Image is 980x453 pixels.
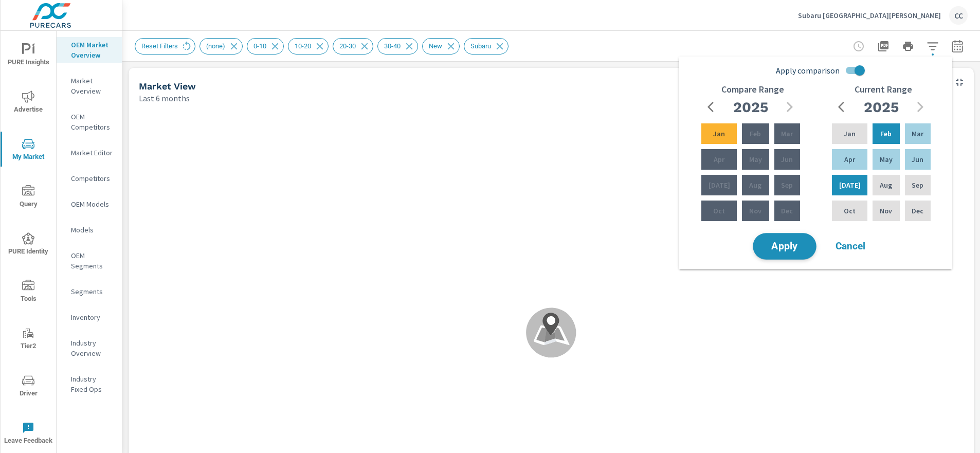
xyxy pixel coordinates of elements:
span: PURE Identity [4,232,53,258]
p: May [880,154,893,165]
div: (none) [199,38,243,55]
p: Oct [713,206,725,216]
p: Mar [912,129,923,139]
span: My Market [4,138,53,163]
p: Sep [912,180,923,190]
div: OEM Models [57,196,122,212]
p: Jun [912,154,923,165]
span: Reset Filters [135,42,184,50]
p: OEM Competitors [71,112,114,132]
span: Apply [764,242,806,251]
div: OEM Competitors [57,109,122,135]
p: Dec [912,206,923,216]
p: Sep [781,180,793,190]
p: [DATE] [839,180,861,190]
span: Cancel [830,242,871,251]
p: Mar [781,129,793,139]
div: OEM Market Overview [57,37,122,63]
div: New [422,38,460,55]
p: Competitors [71,173,114,184]
button: Select Date Range [947,36,968,57]
p: OEM Segments [71,250,114,271]
button: Apply [753,233,816,260]
p: Dec [781,206,793,216]
div: Industry Overview [57,335,122,361]
div: Market Editor [57,145,122,160]
p: Subaru [GEOGRAPHIC_DATA][PERSON_NAME] [798,11,941,20]
div: Models [57,222,122,238]
p: Aug [749,180,761,190]
p: OEM Market Overview [71,40,114,60]
p: Apr [714,154,724,165]
h6: Current Range [855,84,912,95]
button: "Export Report to PDF" [873,36,894,57]
h6: Compare Range [721,84,784,95]
span: 10-20 [288,42,317,50]
p: Aug [880,180,892,190]
div: Market Overview [57,73,122,99]
span: Driver [4,374,53,400]
button: Minimize Widget [951,74,968,90]
p: Industry Overview [71,338,114,358]
span: Apply comparison [776,64,840,77]
h5: Market View [139,81,196,92]
div: 20-30 [333,38,373,55]
p: Industry Fixed Ops [71,374,114,394]
p: Oct [844,206,856,216]
span: Advertise [4,90,53,116]
p: Feb [750,129,761,139]
div: Segments [57,284,122,299]
span: Subaru [464,42,497,50]
span: Tier2 [4,327,53,352]
span: PURE Insights [4,43,53,68]
p: [DATE] [709,180,730,190]
span: 0-10 [247,42,273,50]
div: Inventory [57,310,122,325]
span: Leave Feedback [4,422,53,447]
div: 30-40 [377,38,418,55]
p: Market Editor [71,148,114,158]
div: Subaru [464,38,509,55]
button: Cancel [820,233,881,259]
div: Competitors [57,171,122,186]
p: Feb [880,129,892,139]
span: Query [4,185,53,210]
p: Jan [844,129,856,139]
div: Industry Fixed Ops [57,371,122,397]
p: Nov [749,206,761,216]
div: OEM Segments [57,248,122,274]
p: Inventory [71,312,114,322]
h2: 2025 [864,98,899,116]
p: Last 6 months [139,92,190,104]
button: Apply Filters [922,36,943,57]
p: OEM Models [71,199,114,209]
p: Jan [713,129,725,139]
p: Market Overview [71,76,114,96]
span: 30-40 [378,42,407,50]
p: Jun [781,154,793,165]
p: Segments [71,286,114,297]
p: Models [71,225,114,235]
span: 20-30 [333,42,362,50]
span: (none) [200,42,231,50]
div: 10-20 [288,38,329,55]
span: Tools [4,280,53,305]
span: New [423,42,448,50]
button: Print Report [898,36,918,57]
p: Apr [844,154,855,165]
h2: 2025 [733,98,768,116]
p: Nov [880,206,892,216]
p: May [749,154,762,165]
div: CC [949,6,968,25]
div: 0-10 [247,38,284,55]
div: Reset Filters [135,38,195,55]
